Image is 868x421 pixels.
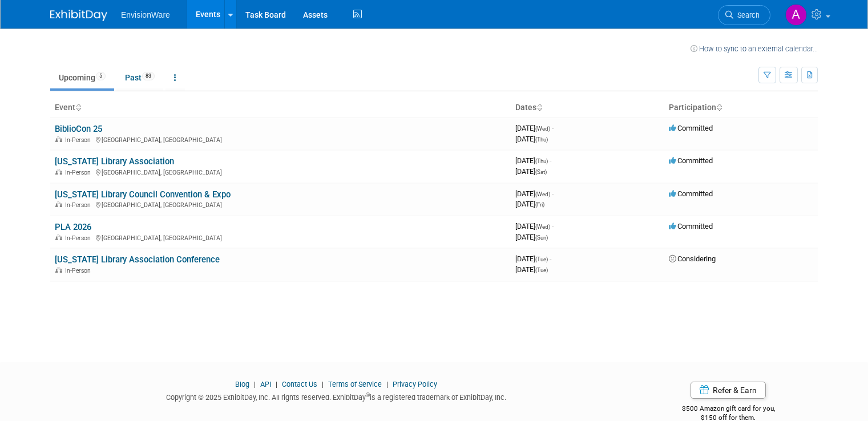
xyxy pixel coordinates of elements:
[718,5,770,25] a: Search
[515,265,548,274] span: [DATE]
[282,380,317,388] a: Contact Us
[733,11,760,19] span: Search
[785,4,807,26] img: Anna Strackeljahn
[536,103,542,112] a: Sort by Start Date
[535,169,547,175] span: (Sat)
[383,380,391,388] span: |
[535,267,548,273] span: (Tue)
[55,189,231,200] a: [US_STATE] Library Council Convention & Expo
[235,380,249,388] a: Blog
[55,169,62,175] img: In-Person Event
[535,191,550,197] span: (Wed)
[552,189,554,198] span: -
[55,156,174,167] a: [US_STATE] Library Association
[550,254,551,263] span: -
[121,10,170,19] span: EnvisionWare
[515,156,551,165] span: [DATE]
[366,392,370,398] sup: ®
[552,124,554,132] span: -
[65,267,94,274] span: In-Person
[50,67,114,88] a: Upcoming5
[515,254,551,263] span: [DATE]
[55,233,506,242] div: [GEOGRAPHIC_DATA], [GEOGRAPHIC_DATA]
[65,234,94,242] span: In-Person
[96,72,106,80] span: 5
[273,380,280,388] span: |
[75,103,81,112] a: Sort by Event Name
[55,254,220,265] a: [US_STATE] Library Association Conference
[691,44,818,53] a: How to sync to an external calendar...
[550,156,551,165] span: -
[716,103,722,112] a: Sort by Participation Type
[50,390,621,403] div: Copyright © 2025 ExhibitDay, Inc. All rights reserved. ExhibitDay is a registered trademark of Ex...
[65,201,94,209] span: In-Person
[116,67,163,88] a: Past83
[55,200,506,209] div: [GEOGRAPHIC_DATA], [GEOGRAPHIC_DATA]
[669,124,713,132] span: Committed
[328,380,382,388] a: Terms of Service
[535,158,548,164] span: (Thu)
[260,380,271,388] a: API
[319,380,326,388] span: |
[535,234,548,241] span: (Sun)
[55,135,506,144] div: [GEOGRAPHIC_DATA], [GEOGRAPHIC_DATA]
[515,167,547,176] span: [DATE]
[65,169,94,176] span: In-Person
[515,124,554,132] span: [DATE]
[142,72,155,80] span: 83
[669,156,713,165] span: Committed
[691,382,766,399] a: Refer & Earn
[55,124,102,134] a: BiblioCon 25
[515,189,554,198] span: [DATE]
[515,135,548,143] span: [DATE]
[515,233,548,241] span: [DATE]
[393,380,437,388] a: Privacy Policy
[535,136,548,143] span: (Thu)
[55,267,62,273] img: In-Person Event
[55,222,91,232] a: PLA 2026
[511,98,664,118] th: Dates
[535,126,550,132] span: (Wed)
[251,380,259,388] span: |
[50,98,511,118] th: Event
[515,200,544,208] span: [DATE]
[515,222,554,230] span: [DATE]
[664,98,818,118] th: Participation
[669,222,713,230] span: Committed
[535,201,544,208] span: (Fri)
[552,222,554,230] span: -
[55,167,506,176] div: [GEOGRAPHIC_DATA], [GEOGRAPHIC_DATA]
[535,256,548,262] span: (Tue)
[55,234,62,240] img: In-Person Event
[65,136,94,144] span: In-Person
[535,224,550,230] span: (Wed)
[669,189,713,198] span: Committed
[55,201,62,207] img: In-Person Event
[669,254,716,263] span: Considering
[50,10,107,21] img: ExhibitDay
[55,136,62,142] img: In-Person Event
